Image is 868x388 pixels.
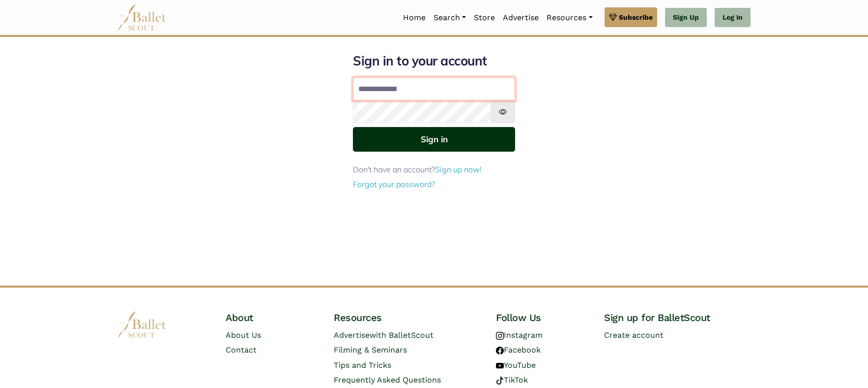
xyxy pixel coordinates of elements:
img: facebook logo [496,347,504,355]
img: youtube logo [496,362,504,370]
button: Sign in [353,127,515,151]
a: Sign Up [665,8,707,28]
a: Resources [543,7,596,28]
a: Contact [226,345,257,355]
h4: About [226,311,318,324]
a: Store [470,7,499,28]
a: Forgot your password? [353,179,435,189]
span: Subscribe [619,12,653,23]
img: instagram logo [496,332,504,340]
h1: Sign in to your account [353,53,515,69]
img: logo [117,311,167,338]
h4: Sign up for BalletScout [604,311,751,324]
a: Home [399,7,430,28]
h4: Resources [334,311,480,324]
a: Filming & Seminars [334,345,407,355]
a: Search [430,7,470,28]
a: Advertise [499,7,543,28]
a: Advertisewith BalletScout [334,330,434,340]
a: Tips and Tricks [334,360,391,370]
a: Instagram [496,330,543,340]
a: Log In [715,8,751,28]
a: Sign up now! [435,164,482,174]
p: Don't have an account? [353,163,515,176]
a: Create account [604,330,664,340]
img: tiktok logo [496,377,504,385]
a: YouTube [496,360,536,370]
a: Subscribe [605,7,657,27]
a: Facebook [496,345,541,355]
a: Frequently Asked Questions [334,375,441,385]
span: with BalletScout [370,330,434,340]
img: gem.svg [609,12,617,23]
a: About Us [226,330,261,340]
h4: Follow Us [496,311,588,324]
a: TikTok [496,375,528,385]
